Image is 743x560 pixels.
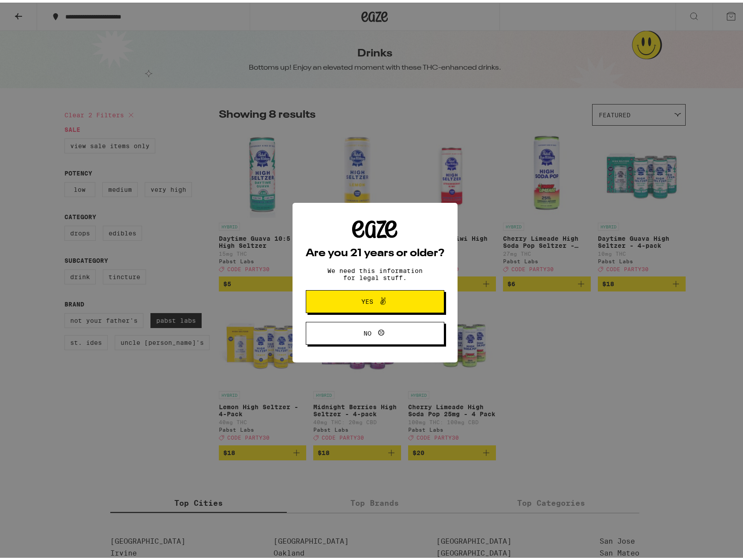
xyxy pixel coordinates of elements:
h2: Are you 21 years or older? [306,246,444,256]
p: We need this information for legal stuff. [320,265,430,279]
span: Yes [361,296,373,302]
span: Hi. Need any help? [5,6,64,13]
button: No [306,319,444,342]
button: Yes [306,287,444,310]
span: No [364,328,371,334]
